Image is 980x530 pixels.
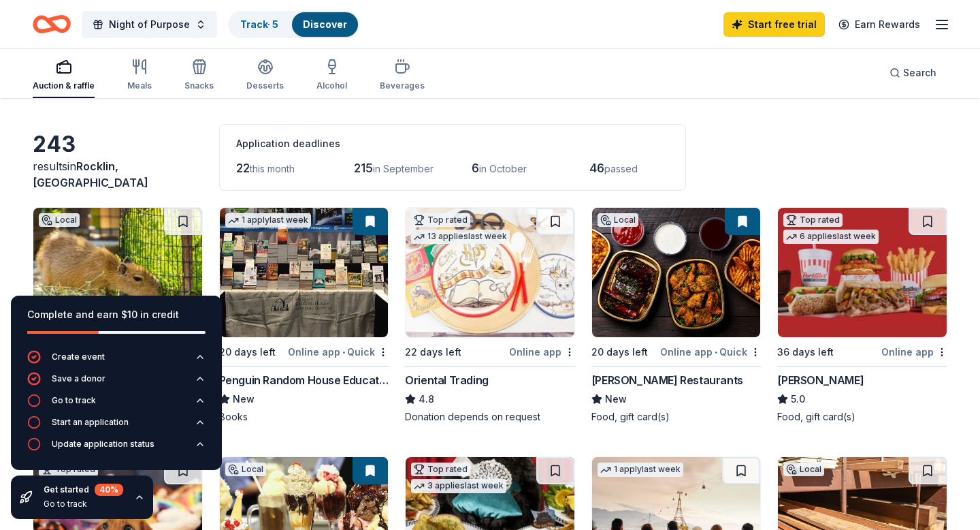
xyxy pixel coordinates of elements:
div: Top rated [783,213,843,227]
div: Oriental Trading [405,372,489,388]
div: Food, gift card(s) [591,410,762,424]
div: Top rated [411,213,470,227]
img: Image for Oriental Trading [406,208,574,337]
div: Go to track [44,499,123,510]
div: Desserts [246,80,284,91]
span: in [33,159,148,189]
div: Local [39,213,80,227]
div: results [33,158,203,191]
div: Meals [127,80,152,91]
button: Go to track [27,394,206,416]
div: Food, gift card(s) [777,410,947,424]
div: 20 days left [219,344,276,360]
a: Image for Oriental TradingTop rated13 applieslast week22 days leftOnline appOriental Trading4.8Do... [405,207,575,424]
span: Rocklin, [GEOGRAPHIC_DATA] [33,159,148,189]
button: Night of Purpose [82,11,217,38]
div: Online app [509,343,575,360]
span: in September [373,163,434,174]
span: 215 [354,161,373,175]
span: • [715,347,717,358]
div: Online app [881,343,947,360]
button: Auction & raffle [33,53,95,98]
span: Search [903,65,936,81]
button: Snacks [184,53,214,98]
button: Save a donor [27,372,206,394]
a: Earn Rewards [830,12,928,37]
div: Application deadlines [236,136,669,152]
span: 5.0 [791,391,805,407]
span: New [605,391,627,407]
div: Get started [44,484,123,496]
button: Create event [27,350,206,372]
div: 243 [33,131,203,158]
div: Local [225,463,266,476]
span: 4.8 [419,391,434,407]
span: passed [604,163,638,174]
button: Beverages [380,53,425,98]
a: Image for Bennett's RestaurantsLocal20 days leftOnline app•Quick[PERSON_NAME] RestaurantsNewFood,... [591,207,762,424]
div: Create event [52,352,105,362]
button: Track· 5Discover [228,11,359,38]
div: Donation depends on request [405,410,575,424]
button: Meals [127,53,152,98]
a: Home [33,8,71,40]
div: Save a donor [52,373,105,384]
div: Update application status [52,439,154,450]
a: Image for Penguin Random House Education1 applylast week20 days leftOnline app•QuickPenguin Rando... [219,207,389,424]
div: Auction & raffle [33,80,95,91]
button: Update application status [27,437,206,459]
div: Start an application [52,417,129,428]
span: Night of Purpose [109,16,190,33]
div: 6 applies last week [783,230,879,244]
button: Search [879,59,947,87]
img: Image for Bennett's Restaurants [592,208,761,337]
div: Online app Quick [660,343,761,360]
div: 1 apply last week [225,213,311,228]
div: 20 days left [591,344,648,360]
div: Local [598,213,638,227]
a: Discover [303,18,347,30]
div: 40 % [95,484,123,496]
div: Top rated [411,463,470,476]
img: Image for Penguin Random House Education [220,208,389,337]
img: Image for Portillo's [778,208,947,337]
span: in October [479,163,527,174]
span: New [233,391,255,407]
div: Penguin Random House Education [219,372,389,388]
div: Local [783,463,824,476]
span: 22 [236,161,250,175]
span: 46 [589,161,604,175]
div: 13 applies last week [411,230,510,244]
div: 36 days left [777,344,834,360]
button: Alcohol [316,53,347,98]
div: [PERSON_NAME] Restaurants [591,372,743,388]
div: 22 days left [405,344,461,360]
span: this month [250,163,295,174]
a: Image for Portillo'sTop rated6 applieslast week36 days leftOnline app[PERSON_NAME]5.0Food, gift c... [777,207,947,424]
div: Online app Quick [288,343,389,360]
div: Alcohol [316,80,347,91]
button: Start an application [27,416,206,437]
a: Image for Santa Barbara ZooLocal20 days leftOnline app•Quick[GEOGRAPHIC_DATA][PERSON_NAME]New2 gu... [33,207,203,424]
button: Desserts [246,53,284,98]
div: Books [219,410,389,424]
a: Start free trial [723,12,825,37]
div: 3 applies last week [411,479,506,493]
span: • [342,347,345,358]
a: Track· 5 [240,18,278,30]
div: [PERSON_NAME] [777,372,864,388]
div: Snacks [184,80,214,91]
div: 1 apply last week [598,463,683,477]
div: Beverages [380,80,425,91]
img: Image for Santa Barbara Zoo [33,208,202,337]
span: 6 [472,161,479,175]
div: Complete and earn $10 in credit [27,307,206,323]
div: Go to track [52,395,96,406]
